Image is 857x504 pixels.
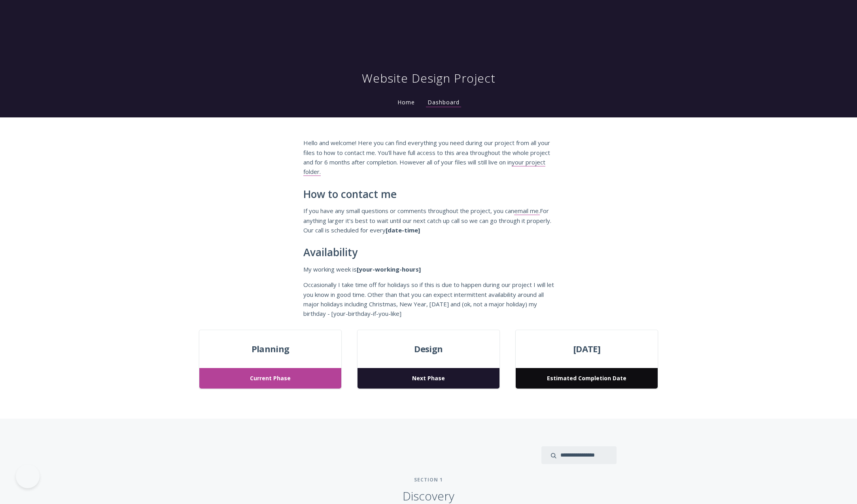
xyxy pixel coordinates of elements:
[199,342,341,356] span: Planning
[362,70,496,86] h1: Website Design Project
[426,98,461,107] a: Dashboard
[396,98,416,106] a: Home
[303,280,554,319] p: Occasionally I take time off for holidays so if this is due to happen during our project I will l...
[516,342,657,356] span: [DATE]
[303,247,554,259] h2: Availability
[358,342,499,356] span: Design
[516,368,657,389] span: Estimated Completion Date
[303,138,554,177] p: Hello and welcome! Here you can find everything you need during our project from all your files t...
[386,226,420,234] strong: [date-time]
[16,464,40,488] iframe: Toggle Customer Support
[303,189,554,200] h2: How to contact me
[199,368,341,389] span: Current Phase
[303,264,554,274] p: My working week is
[357,265,421,273] strong: [your-working-hours]
[514,207,540,215] a: email me.
[358,368,499,389] span: Next Phase
[303,206,554,235] p: If you have any small questions or comments throughout the project, you can For anything larger i...
[541,446,617,464] input: search input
